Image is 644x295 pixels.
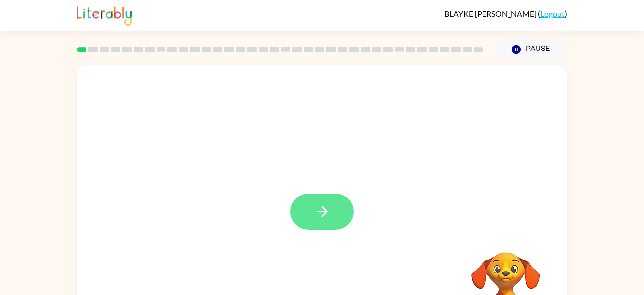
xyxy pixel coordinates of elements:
[444,9,538,18] span: BLAYKE [PERSON_NAME]
[495,38,567,61] button: Pause
[540,9,565,18] a: Logout
[444,9,567,18] div: ( )
[77,4,132,26] img: Literably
